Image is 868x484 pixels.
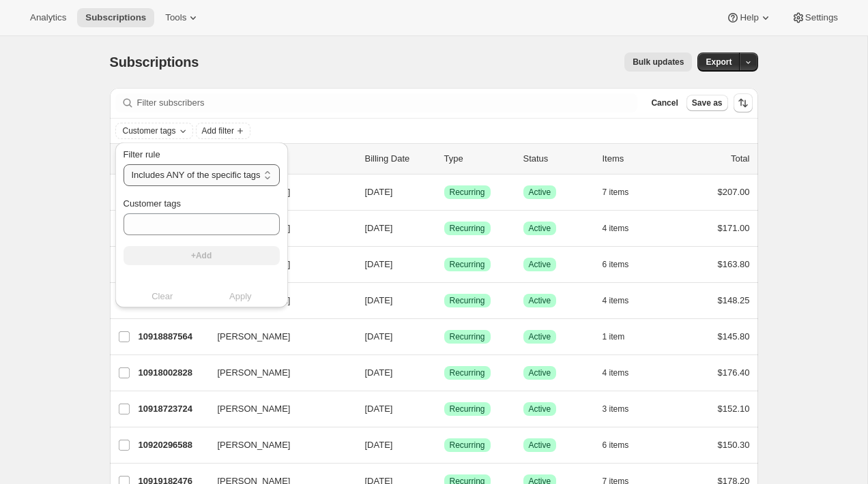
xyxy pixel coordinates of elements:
[209,434,346,456] button: [PERSON_NAME]
[734,93,753,112] button: Sort the results
[718,8,780,27] button: Help
[783,8,846,27] button: Settings
[697,52,740,72] button: Export
[218,438,291,452] span: [PERSON_NAME]
[85,12,146,23] span: Subscriptions
[124,149,160,160] span: Filter rule
[740,12,758,23] span: Help
[633,57,684,67] span: Bulk updates
[603,367,629,378] span: 4 items
[603,187,629,198] span: 7 items
[218,330,291,344] span: [PERSON_NAME]
[603,440,629,451] span: 6 items
[718,367,750,378] span: $176.40
[139,291,750,310] div: 10972201100[PERSON_NAME][DATE]SuccessRecurringSuccessActive4 items$148.25
[603,327,640,346] button: 1 item
[718,295,750,305] span: $148.25
[718,331,750,342] span: $145.80
[77,8,154,27] button: Subscriptions
[139,219,750,238] div: 10905714828[PERSON_NAME][DATE]SuccessRecurringSuccessActive4 items$171.00
[529,440,551,451] span: Active
[209,362,346,384] button: [PERSON_NAME]
[365,187,393,197] span: [DATE]
[718,187,750,197] span: $207.00
[202,125,234,136] span: Add filter
[365,259,393,269] span: [DATE]
[731,152,749,166] p: Total
[137,93,638,112] input: Filter subscribers
[529,223,551,234] span: Active
[218,366,291,380] span: [PERSON_NAME]
[523,152,592,166] p: Status
[603,291,644,310] button: 4 items
[805,12,838,23] span: Settings
[218,402,291,416] span: [PERSON_NAME]
[139,255,750,274] div: 10897588364[PERSON_NAME][DATE]SuccessRecurringSuccessActive6 items$163.80
[603,331,625,342] span: 1 item
[365,295,393,305] span: [DATE]
[706,57,732,67] span: Export
[603,152,671,166] div: Items
[450,404,485,414] span: Recurring
[718,259,750,269] span: $163.80
[365,223,393,233] span: [DATE]
[651,97,678,108] span: Cancel
[22,8,74,27] button: Analytics
[139,330,207,344] p: 10918887564
[365,152,433,166] p: Billing Date
[110,55,199,70] span: Subscriptions
[529,367,551,378] span: Active
[209,398,346,420] button: [PERSON_NAME]
[603,436,644,455] button: 6 items
[139,183,750,202] div: 10894213260[PERSON_NAME][DATE]SuccessRecurringSuccessActive7 items$207.00
[365,404,393,414] span: [DATE]
[450,295,485,306] span: Recurring
[718,440,750,450] span: $150.30
[529,331,551,342] span: Active
[365,331,393,342] span: [DATE]
[116,123,192,138] button: Customer tags
[139,438,207,452] p: 10920296588
[718,404,750,414] span: $152.10
[124,198,182,209] span: Customer tags
[529,295,551,306] span: Active
[603,295,629,306] span: 4 items
[450,259,485,270] span: Recurring
[157,8,208,27] button: Tools
[603,223,629,234] span: 4 items
[718,223,750,233] span: $171.00
[139,366,207,380] p: 10918002828
[165,12,186,23] span: Tools
[529,404,551,414] span: Active
[123,125,176,136] span: Customer tags
[603,219,644,238] button: 4 items
[603,255,644,274] button: 6 items
[692,97,723,108] span: Save as
[196,123,250,139] button: Add filter
[444,152,512,166] div: Type
[646,95,683,111] button: Cancel
[450,331,485,342] span: Recurring
[209,326,346,348] button: [PERSON_NAME]
[139,436,750,455] div: 10920296588[PERSON_NAME][DATE]SuccessRecurringSuccessActive6 items$150.30
[365,440,393,450] span: [DATE]
[30,12,66,23] span: Analytics
[139,152,750,166] div: IDCustomerBilling DateTypeStatusItemsTotal
[450,367,485,378] span: Recurring
[529,187,551,198] span: Active
[603,404,629,414] span: 3 items
[139,363,750,382] div: 10918002828[PERSON_NAME][DATE]SuccessRecurringSuccessActive4 items$176.40
[450,223,485,234] span: Recurring
[139,327,750,346] div: 10918887564[PERSON_NAME][DATE]SuccessRecurringSuccessActive1 item$145.80
[603,259,629,270] span: 6 items
[603,363,644,382] button: 4 items
[450,440,485,451] span: Recurring
[450,187,485,198] span: Recurring
[529,259,551,270] span: Active
[686,95,728,111] button: Save as
[624,52,692,72] button: Bulk updates
[603,399,644,419] button: 3 items
[139,399,750,419] div: 10918723724[PERSON_NAME][DATE]SuccessRecurringSuccessActive3 items$152.10
[139,402,207,416] p: 10918723724
[603,183,644,202] button: 7 items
